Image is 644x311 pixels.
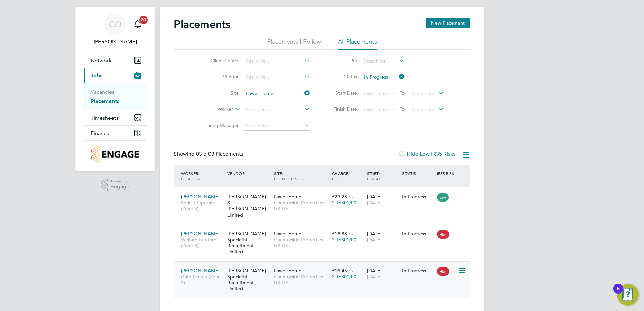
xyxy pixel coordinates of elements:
[84,126,147,140] button: Finance
[181,274,224,286] span: Gate Person (Zone 3)
[362,73,405,82] input: Select one
[84,146,147,163] a: Go to home page
[402,194,434,200] div: In Progress
[181,194,220,200] span: [PERSON_NAME]
[402,231,434,237] div: In Progress
[365,227,400,246] div: [DATE]
[274,237,329,249] span: Countryside Properties UK Ltd
[179,167,226,185] div: Worker
[181,171,200,181] span: / Position
[365,264,400,283] div: [DATE]
[435,167,458,179] div: IR35 Risk
[365,190,400,209] div: [DATE]
[109,20,122,29] span: CO
[274,171,304,181] span: / Client Config
[91,72,102,79] span: Jobs
[84,53,147,68] button: Network
[84,110,147,125] button: Timesheets
[367,274,382,280] span: [DATE]
[181,231,220,237] span: [PERSON_NAME]
[437,267,449,276] span: High
[367,200,382,206] span: [DATE]
[174,151,245,158] div: Showing
[617,289,620,298] div: 5
[91,89,115,95] a: Vacancies
[91,130,109,136] span: Finance
[274,274,329,286] span: Countryside Properties UK Ltd
[226,190,272,221] div: [PERSON_NAME] & [PERSON_NAME] Limited
[200,122,239,128] label: Hiring Manager
[131,13,144,35] a: 20
[402,268,434,274] div: In Progress
[410,90,434,96] span: Select date
[91,115,119,121] span: Timesheets
[332,274,361,280] span: S-J6301/00…
[267,38,321,50] li: Placements I Follow
[226,167,272,179] div: Vendor
[272,167,330,185] div: Site
[101,179,130,192] a: Powered byEngage
[181,237,224,249] span: Welfare Labourer (Zone 3)
[348,231,354,236] span: / hr
[200,58,239,64] label: Client Config
[327,58,357,64] label: PO
[398,151,455,158] label: Hide Low IR35 Risks
[274,268,301,274] span: Lower Herne
[274,194,301,200] span: Lower Herne
[110,184,129,190] span: Engage
[410,106,434,112] span: Select date
[363,106,387,112] span: Select date
[426,18,470,28] button: New Placement
[174,18,230,31] h2: Placements
[84,38,147,46] span: Cheryl O'Toole
[196,151,208,158] span: 03 of
[200,90,239,96] label: Site
[348,194,354,199] span: / hr
[244,105,310,114] input: Search for...
[110,179,129,184] span: Powered by
[226,227,272,258] div: [PERSON_NAME] Specialist Recruitment Limited
[437,193,449,202] span: Low
[244,73,310,82] input: Search for...
[179,190,470,196] a: [PERSON_NAME]Forklift Operator (Zone 3)[PERSON_NAME] & [PERSON_NAME] LimitedLower HerneCountrysid...
[91,146,139,163] img: countryside-properties-logo-retina.png
[194,106,233,113] label: Worker
[332,231,347,237] span: £18.88
[91,57,112,64] span: Network
[181,268,226,274] span: [PERSON_NAME]-…
[179,227,470,233] a: [PERSON_NAME]Welfare Labourer (Zone 3)[PERSON_NAME] Specialist Recruitment LimitedLower HerneCoun...
[139,16,148,24] span: 20
[274,231,301,237] span: Lower Herne
[363,90,387,96] span: Select date
[332,171,350,181] span: / PO
[617,284,639,306] button: Open Resource Center, 5 new notifications
[84,68,147,83] button: Jobs
[365,167,400,185] div: Start
[327,74,357,80] label: Status
[91,98,119,104] a: Placements
[179,264,470,270] a: [PERSON_NAME]-…Gate Person (Zone 3)[PERSON_NAME] Specialist Recruitment LimitedLower HerneCountry...
[226,264,272,296] div: [PERSON_NAME] Specialist Recruitment Limited
[367,171,380,181] span: / Finish
[400,167,436,179] div: Status
[348,268,354,273] span: / hr
[244,57,310,66] input: Search for...
[367,237,382,243] span: [DATE]
[244,89,310,98] input: Search for...
[398,89,407,97] span: To
[327,90,357,96] label: Start Date
[84,83,147,110] div: Jobs
[437,230,449,239] span: High
[332,237,361,243] span: S-J6301/00…
[274,200,329,212] span: Countryside Properties UK Ltd
[84,13,147,46] a: CO[PERSON_NAME]
[362,57,405,66] input: Search for...
[330,167,365,185] div: Charge
[75,7,155,171] nav: Main navigation
[196,151,243,158] span: 03 Placements
[181,200,224,212] span: Forklift Operator (Zone 3)
[327,106,357,112] label: Finish Date
[398,105,407,113] span: To
[244,121,310,131] input: Search for...
[332,268,347,274] span: £19.45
